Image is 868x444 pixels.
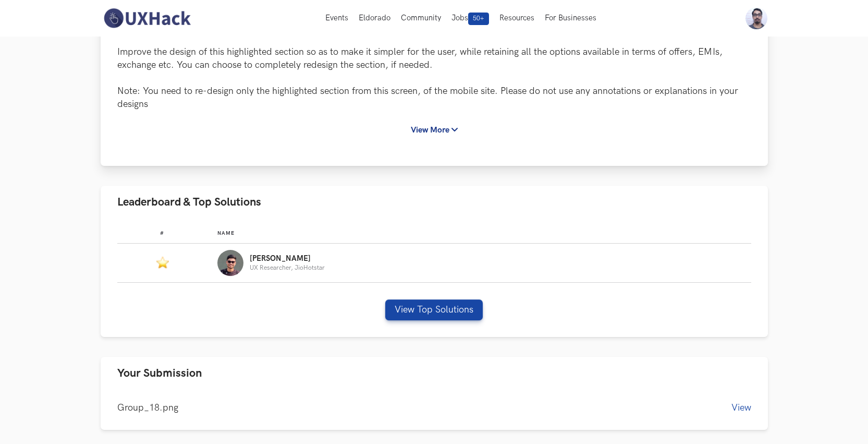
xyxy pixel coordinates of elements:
[217,250,243,276] img: Profile photo
[217,230,235,236] span: Name
[385,299,483,320] button: View Top Solutions
[468,13,489,25] span: 50+
[731,402,751,413] button: View
[101,390,768,430] div: Your Submission
[101,186,768,219] button: Leaderboard & Top Solutions
[401,121,467,140] button: View More
[117,6,751,111] p: The festive season is the most important time of the year, for e-commerce websites. Flipkart has ...
[160,230,164,236] span: #
[745,7,767,29] img: Your profile pic
[117,366,202,380] span: Your Submission
[250,255,325,263] p: [PERSON_NAME]
[250,265,325,271] p: UX Researcher, JioHotstar
[101,357,768,390] button: Your Submission
[101,219,768,337] div: Leaderboard & Top Solutions
[117,402,178,413] span: Group_18.png
[101,7,193,29] img: UXHack-logo.png
[117,222,751,283] table: Leaderboard
[156,256,169,269] img: Featured
[117,195,261,209] span: Leaderboard & Top Solutions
